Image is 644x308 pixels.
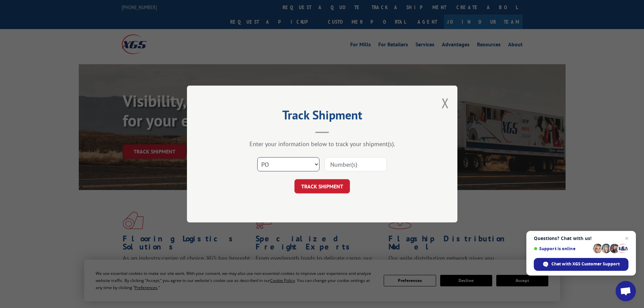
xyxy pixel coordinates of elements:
[325,157,387,171] input: Number(s)
[551,261,620,267] span: Chat with XGS Customer Support
[221,140,424,148] div: Enter your information below to track your shipment(s).
[616,281,636,301] div: Open chat
[294,179,350,193] button: TRACK SHIPMENT
[221,110,424,123] h2: Track Shipment
[442,94,449,112] button: Close modal
[534,236,628,241] span: Questions? Chat with us!
[534,258,628,271] div: Chat with XGS Customer Support
[534,246,591,251] span: Support is online
[623,234,631,242] span: Close chat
